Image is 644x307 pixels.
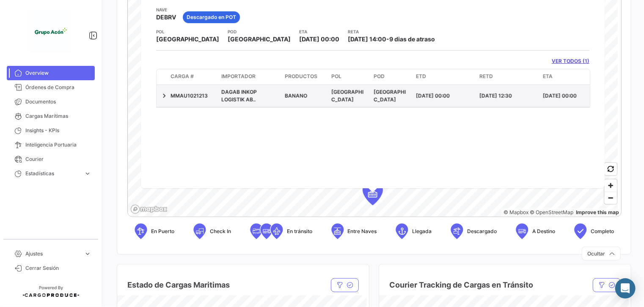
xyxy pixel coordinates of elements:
div: Map marker [363,180,383,205]
span: Carga # [171,73,194,80]
span: - [386,35,389,43]
span: Llegada [412,228,432,235]
span: En tránsito [287,228,312,235]
a: Mapbox logo [130,204,168,214]
span: Courier [25,155,91,163]
span: 9 dias de atraso [389,35,435,43]
div: Abrir Intercom Messenger [615,278,636,299]
span: Descargado en POT [187,14,236,21]
span: Overview [25,69,91,77]
button: Ocultar [582,247,621,261]
span: Completo [591,228,614,235]
div: MMAU1021213 [171,92,215,100]
datatable-header-cell: Carga # [167,69,218,84]
span: Ajustes [25,250,80,258]
datatable-header-cell: ETA [539,69,603,84]
span: Descargado [467,228,497,235]
span: RETD [479,73,493,80]
a: OpenStreetMap [530,209,574,215]
span: DAGAB INKOP LOGISTIK AB.. [221,89,257,103]
span: Órdenes de Compra [25,84,91,91]
a: Courier [7,152,95,166]
span: A Destino [532,228,555,235]
span: Entre Naves [348,228,377,235]
img: 1f3d66c5-6a2d-4a07-a58d-3a8e9bbc88ff.jpeg [30,10,72,52]
datatable-header-cell: POD [370,69,413,84]
span: Importador [221,73,256,80]
a: Documentos [7,95,95,109]
a: Insights - KPIs [7,123,95,138]
span: Productos [285,73,317,80]
span: expand_more [84,170,91,177]
span: ETA [543,73,553,80]
h4: Estado de Cargas Maritimas [127,279,230,291]
app-card-info-title: RETA [348,28,435,35]
span: BANANO [285,92,307,99]
span: [DATE] 12:30 [479,92,512,99]
span: Documentos [25,98,91,106]
span: [DATE] 00:00 [299,35,339,43]
a: Map feedback [576,209,619,215]
span: [DATE] 00:00 [543,92,577,99]
app-card-info-title: POD [228,28,291,35]
span: DEBRV [156,13,176,22]
span: Estadísticas [25,170,80,177]
span: POD [374,73,385,80]
a: Órdenes de Compra [7,80,95,95]
a: Cargas Marítimas [7,109,95,123]
span: [GEOGRAPHIC_DATA] [374,89,406,103]
datatable-header-cell: Productos [281,69,328,84]
span: POL [331,73,341,80]
span: Check In [210,228,231,235]
span: [DATE] 14:00 [348,35,386,43]
button: Zoom out [605,192,617,204]
app-card-info-title: POL [156,28,219,35]
datatable-header-cell: POL [328,69,370,84]
datatable-header-cell: ETD [413,69,476,84]
a: VER TODOS (1) [552,57,589,65]
span: Cargas Marítimas [25,112,91,120]
datatable-header-cell: Importador [218,69,281,84]
h4: Courier Tracking de Cargas en Tránsito [389,279,533,291]
span: [DATE] 00:00 [416,92,450,99]
span: ETD [416,73,426,80]
span: En Puerto [151,228,174,235]
datatable-header-cell: RETD [476,69,539,84]
app-card-info-title: ETA [299,28,339,35]
a: Inteligencia Portuaria [7,138,95,152]
span: [GEOGRAPHIC_DATA] [156,35,219,43]
a: Overview [7,66,95,80]
a: Mapbox [504,209,528,215]
span: Inteligencia Portuaria [25,141,91,149]
span: Cerrar Sesión [25,264,91,272]
button: Zoom in [605,179,617,192]
span: [GEOGRAPHIC_DATA] [331,89,363,103]
span: [GEOGRAPHIC_DATA] [228,35,291,43]
app-card-info-title: Nave [156,6,176,13]
span: expand_more [84,250,91,258]
span: Insights - KPIs [25,127,91,134]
